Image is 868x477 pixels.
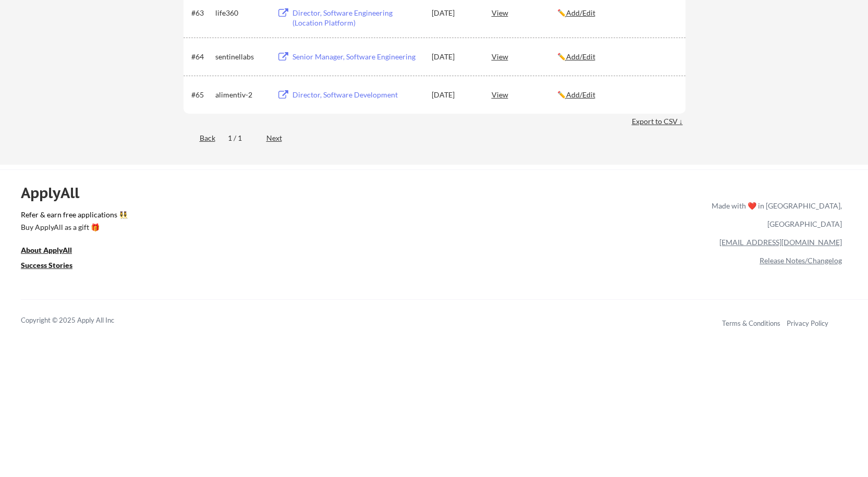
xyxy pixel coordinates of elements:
div: Export to CSV ↓ [632,116,686,127]
a: Refer & earn free applications 👯‍♀️ [21,211,494,222]
div: sentinellabs [215,52,267,62]
div: Buy ApplyAll as a gift 🎁 [21,224,125,231]
div: #65 [191,90,212,100]
div: ✏️ [557,90,676,100]
u: Add/Edit [566,90,595,99]
div: View [492,85,557,104]
a: [EMAIL_ADDRESS][DOMAIN_NAME] [719,238,842,247]
div: Made with ❤️ in [GEOGRAPHIC_DATA], [GEOGRAPHIC_DATA] [707,197,842,233]
div: life360 [215,8,267,18]
div: 1 / 1 [228,133,254,143]
div: View [492,47,557,66]
u: Success Stories [21,261,72,270]
div: ✏️ [557,8,676,18]
div: Director, Software Development [292,90,422,100]
div: Back [184,133,215,143]
u: About ApplyAll [21,246,72,254]
div: #63 [191,8,212,18]
a: Privacy Policy [787,319,828,327]
div: View [492,3,557,22]
div: Senior Manager, Software Engineering [292,52,422,62]
u: Add/Edit [566,8,595,17]
a: Release Notes/Changelog [760,256,842,265]
div: ApplyAll [21,184,91,202]
div: ✏️ [557,52,676,62]
a: Terms & Conditions [722,319,780,327]
a: Success Stories [21,260,87,273]
a: Buy ApplyAll as a gift 🎁 [21,222,125,235]
div: #64 [191,52,212,62]
div: alimentiv-2 [215,90,267,100]
div: Copyright © 2025 Apply All Inc [21,315,141,326]
u: Add/Edit [566,52,595,61]
div: [DATE] [432,90,478,100]
div: Next [266,133,294,143]
div: Director, Software Engineering (Location Platform) [292,8,422,28]
div: [DATE] [432,8,478,18]
a: About ApplyAll [21,245,87,258]
div: [DATE] [432,52,478,62]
